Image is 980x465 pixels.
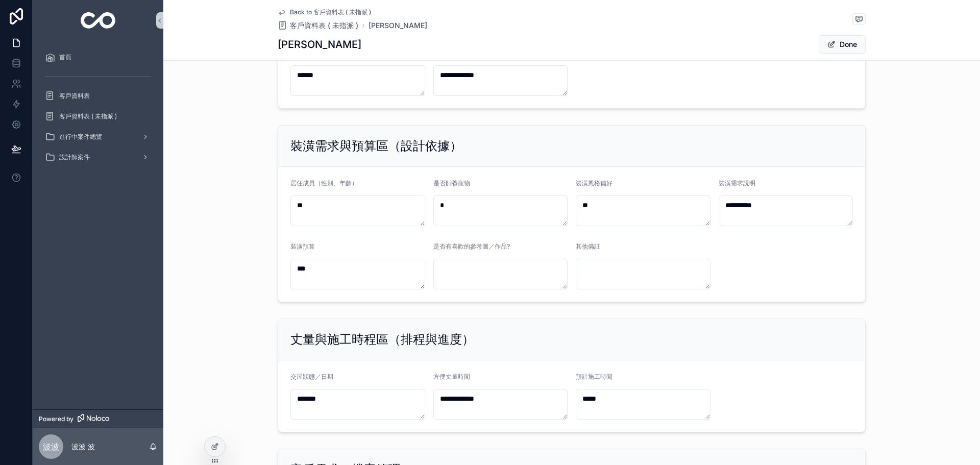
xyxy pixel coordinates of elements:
[290,373,333,380] span: 交屋狀態／日期
[290,179,358,187] span: 居住成員（性別、年齡）
[433,179,470,187] span: 是否飼養寵物
[290,8,371,16] span: Back to 客戶資料表 ( 未指派 )
[433,373,470,380] span: 方便丈量時間
[33,409,163,428] a: Powered by
[278,8,371,16] a: Back to 客戶資料表 ( 未指派 )
[71,442,95,452] p: 波波 波
[39,148,157,166] a: 設計師案件
[59,53,71,61] span: 首頁
[59,92,90,100] span: 客戶資料表
[290,20,358,31] span: 客戶資料表 ( 未指派 )
[576,179,612,187] span: 裝潢風格偏好
[278,37,361,52] h1: [PERSON_NAME]
[433,242,510,250] span: 是否有喜歡的參考圖／作品?
[290,242,315,250] span: 裝潢預算
[576,242,600,250] span: 其他備註
[290,331,474,348] h2: 丈量與施工時程區（排程與進度）
[39,107,157,126] a: 客戶資料表 ( 未指派 )
[43,440,59,453] span: 波波
[369,20,427,31] a: [PERSON_NAME]
[81,12,116,29] img: App logo
[59,153,90,161] span: 設計師案件
[39,415,73,423] span: Powered by
[39,48,157,66] a: 首頁
[290,138,462,154] h2: 裝潢需求與預算區（設計依據）
[59,133,102,141] span: 進行中案件總覽
[33,41,163,180] div: scrollable content
[39,87,157,105] a: 客戶資料表
[719,179,755,187] span: 裝潢需求說明
[59,112,117,120] span: 客戶資料表 ( 未指派 )
[39,128,157,146] a: 進行中案件總覽
[576,373,612,380] span: 預計施工時間
[278,20,358,31] a: 客戶資料表 ( 未指派 )
[819,35,866,54] button: Done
